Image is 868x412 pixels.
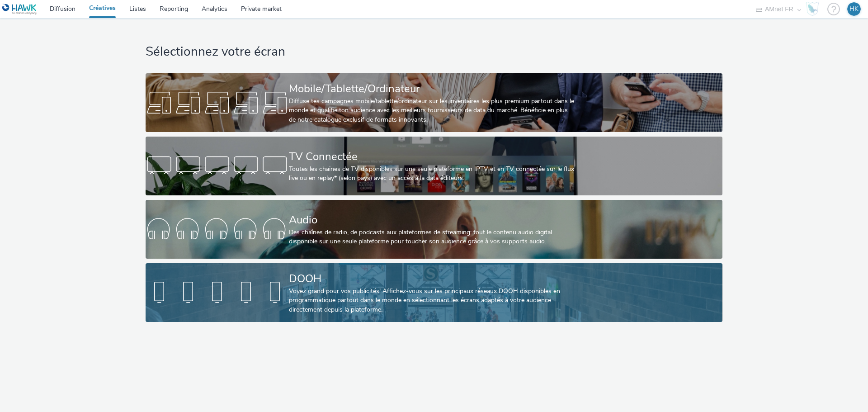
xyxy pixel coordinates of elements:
[289,149,576,165] div: TV Connectée
[2,4,37,15] img: undefined Logo
[146,263,722,322] a: DOOHVoyez grand pour vos publicités! Affichez-vous sur les principaux réseaux DOOH disponibles en...
[289,97,576,124] div: Diffuse tes campagnes mobile/tablette/ordinateur sur les inventaires les plus premium partout dan...
[146,137,722,195] a: TV ConnectéeToutes les chaines de TV disponibles sur une seule plateforme en IPTV et en TV connec...
[806,2,819,16] img: Hawk Academy
[289,81,576,97] div: Mobile/Tablette/Ordinateur
[289,165,576,183] div: Toutes les chaines de TV disponibles sur une seule plateforme en IPTV et en TV connectée sur le f...
[146,43,722,61] h1: Sélectionnez votre écran
[289,287,576,314] div: Voyez grand pour vos publicités! Affichez-vous sur les principaux réseaux DOOH disponibles en pro...
[289,271,576,287] div: DOOH
[146,73,722,132] a: Mobile/Tablette/OrdinateurDiffuse tes campagnes mobile/tablette/ordinateur sur les inventaires le...
[146,200,722,259] a: AudioDes chaînes de radio, de podcasts aux plateformes de streaming: tout le contenu audio digita...
[806,2,823,16] a: Hawk Academy
[289,212,576,228] div: Audio
[289,228,576,246] div: Des chaînes de radio, de podcasts aux plateformes de streaming: tout le contenu audio digital dis...
[849,2,859,16] div: HK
